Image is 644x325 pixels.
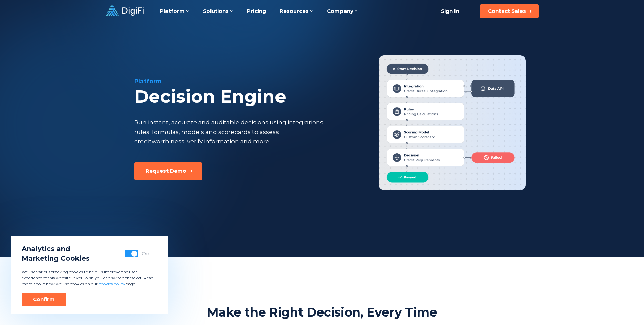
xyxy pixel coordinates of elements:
div: Request Demo [146,168,186,175]
button: Confirm [22,293,66,306]
a: cookies policy [99,281,125,286]
p: We use various tracking cookies to help us improve the user experience of this website. If you wi... [22,269,157,287]
button: Request Demo [134,162,202,180]
span: Marketing Cookies [22,254,90,263]
h2: Make the Right Decision, Every Time [207,304,437,320]
button: Contact Sales [480,4,539,18]
div: Platform [134,77,357,85]
div: Contact Sales [488,8,526,15]
div: On [142,250,149,257]
div: Confirm [33,296,55,303]
span: Analytics and [22,244,90,254]
a: Sign In [433,4,468,18]
div: Decision Engine [134,87,357,107]
div: Run instant, accurate and auditable decisions using integrations, rules, formulas, models and sco... [134,118,327,146]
